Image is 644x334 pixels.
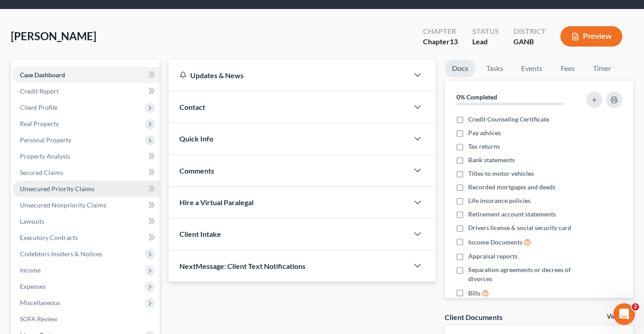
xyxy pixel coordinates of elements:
[20,299,60,306] span: Miscellaneous
[20,234,78,241] span: Executory Contracts
[468,223,571,232] span: Drivers license & social security card
[13,148,160,165] a: Property Analysis
[479,60,510,77] a: Tasks
[456,93,497,101] strong: 0% Completed
[179,230,221,238] span: Client Intake
[20,266,41,274] span: Income
[179,103,205,111] span: Contact
[513,37,546,47] div: GANB
[423,37,458,47] div: Chapter
[13,165,160,181] a: Secured Claims
[468,265,578,283] span: Separation agreements or decrees of divorces
[632,303,639,310] span: 2
[607,314,630,320] a: View All
[468,196,531,205] span: Life insurance policies
[468,115,549,124] span: Credit Counseling Certificate
[20,169,63,176] span: Secured Claims
[179,198,254,207] span: Hire a Virtual Paralegal
[13,311,160,327] a: SOFA Review
[11,29,96,42] span: [PERSON_NAME]
[179,166,214,175] span: Comments
[13,230,160,246] a: Executory Contracts
[20,217,44,225] span: Lawsuits
[445,60,475,77] a: Docs
[179,134,213,143] span: Quick Info
[468,155,515,165] span: Bank statements
[179,71,398,80] div: Updates & News
[20,120,59,127] span: Real Property
[613,303,635,325] iframe: Intercom live chat
[13,181,160,197] a: Unsecured Priority Claims
[468,183,555,192] span: Recorded mortgages and deeds
[468,142,500,151] span: Tax returns
[513,26,546,37] div: District
[20,185,94,193] span: Unsecured Priority Claims
[20,103,57,111] span: Client Profile
[445,312,503,322] div: Client Documents
[179,262,306,270] span: NextMessage: Client Text Notifications
[472,37,499,47] div: Lead
[472,26,499,37] div: Status
[468,210,556,219] span: Retirement account statements
[20,282,46,290] span: Expenses
[560,26,622,47] button: Preview
[553,60,582,77] a: Fees
[20,136,71,144] span: Personal Property
[13,197,160,213] a: Unsecured Nonpriority Claims
[468,289,480,298] span: Bills
[514,60,550,77] a: Events
[423,26,458,37] div: Chapter
[468,238,522,247] span: Income Documents
[20,315,57,323] span: SOFA Review
[450,37,458,46] span: 13
[20,250,102,258] span: Codebtors Insiders & Notices
[20,71,65,79] span: Case Dashboard
[468,252,517,261] span: Appraisal reports
[468,128,501,137] span: Pay advices
[20,152,70,160] span: Property Analysis
[13,83,160,99] a: Credit Report
[20,201,106,209] span: Unsecured Nonpriority Claims
[586,60,618,77] a: Timer
[468,169,534,178] span: Titles to motor vehicles
[13,67,160,83] a: Case Dashboard
[20,87,59,95] span: Credit Report
[13,213,160,230] a: Lawsuits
